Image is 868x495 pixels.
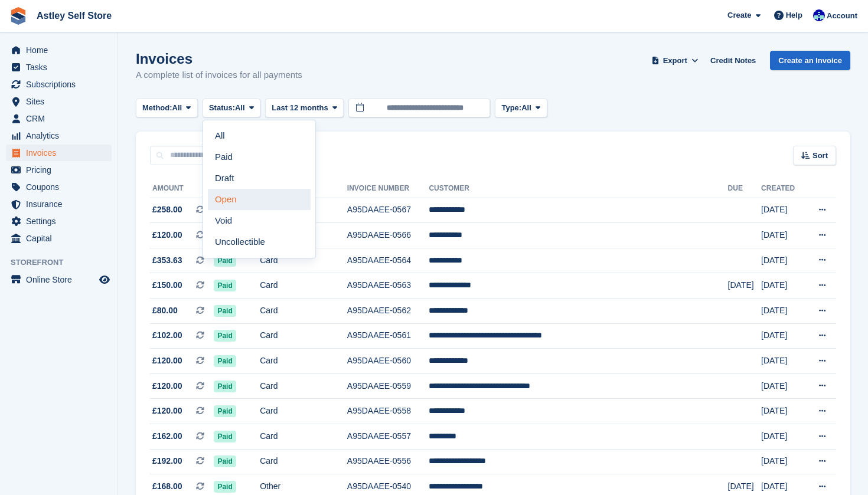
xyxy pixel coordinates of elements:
td: Card [260,323,347,349]
td: Card [260,373,347,399]
td: A95DAAEE-0563 [347,273,429,299]
td: A95DAAEE-0558 [347,399,429,424]
td: [DATE] [761,273,804,299]
td: Card [260,299,347,324]
span: Paid [214,381,236,392]
span: Paid [214,405,236,417]
span: £80.00 [152,304,178,317]
span: £102.00 [152,329,182,342]
p: A complete list of invoices for all payments [136,68,302,82]
span: Type: [501,102,521,114]
span: £353.63 [152,254,182,267]
a: menu [6,179,112,195]
span: Invoices [26,145,97,161]
td: [DATE] [761,424,804,450]
td: A95DAAEE-0567 [347,198,429,223]
td: A95DAAEE-0557 [347,424,429,450]
td: [DATE] [761,399,804,424]
a: menu [6,59,112,76]
a: Astley Self Store [32,6,116,25]
a: Preview store [97,273,112,287]
td: [DATE] [761,449,804,474]
img: stora-icon-8386f47178a22dfd0bd8f6a31ec36ba5ce8667c1dd55bd0f319d3a0aa187defe.svg [9,7,27,25]
td: A95DAAEE-0561 [347,323,429,349]
span: Paid [214,431,236,442]
a: menu [6,162,112,178]
a: Void [208,210,311,231]
a: All [208,125,311,146]
th: Due [728,179,761,198]
span: Status: [209,102,235,114]
a: Open [208,189,311,210]
td: Card [260,399,347,424]
span: Paid [214,330,236,342]
span: All [521,102,531,114]
img: Gemma Parkinson [813,9,825,21]
span: Method: [142,102,172,114]
td: Card [260,349,347,374]
span: Pricing [26,162,97,178]
td: A95DAAEE-0566 [347,223,429,248]
span: Online Store [26,271,97,288]
span: All [235,102,245,114]
td: [DATE] [728,273,761,299]
span: Paid [214,280,236,291]
button: Status: All [203,99,260,118]
button: Method: All [136,99,198,118]
td: A95DAAEE-0556 [347,449,429,474]
span: Coupons [26,179,97,195]
span: Paid [214,305,236,317]
a: menu [6,76,112,93]
a: Draft [208,168,311,189]
td: Card [260,449,347,474]
td: [DATE] [761,198,804,223]
span: CRM [26,110,97,127]
span: £162.00 [152,430,182,442]
button: Export [649,51,701,70]
span: Help [786,9,802,21]
span: Insurance [26,196,97,212]
td: A95DAAEE-0564 [347,248,429,273]
a: menu [6,127,112,144]
span: Last 12 months [272,102,328,114]
td: A95DAAEE-0562 [347,299,429,324]
span: £120.00 [152,405,182,417]
span: £168.00 [152,480,182,493]
td: [DATE] [761,373,804,399]
span: Account [827,10,857,22]
td: Card [260,273,347,299]
button: Last 12 months [265,99,344,118]
span: Paid [214,455,236,467]
th: Customer [429,179,727,198]
td: [DATE] [761,349,804,374]
a: menu [6,271,112,288]
span: Export [663,55,687,67]
a: menu [6,110,112,127]
h1: Invoices [136,51,302,67]
span: Paid [214,255,236,267]
td: [DATE] [761,248,804,273]
a: menu [6,213,112,230]
td: A95DAAEE-0560 [347,349,429,374]
th: Invoice Number [347,179,429,198]
span: Paid [214,481,236,493]
td: [DATE] [761,323,804,349]
span: Storefront [11,257,118,268]
span: Analytics [26,127,97,144]
span: Sites [26,93,97,110]
span: Home [26,42,97,58]
span: £192.00 [152,455,182,467]
span: £120.00 [152,380,182,392]
a: Uncollectible [208,231,311,253]
span: Subscriptions [26,76,97,93]
span: Capital [26,230,97,247]
a: menu [6,42,112,58]
button: Type: All [495,99,547,118]
span: All [172,102,182,114]
span: Create [727,9,751,21]
td: Card [260,424,347,450]
td: [DATE] [761,223,804,248]
td: Card [260,248,347,273]
a: menu [6,93,112,110]
span: £150.00 [152,279,182,291]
